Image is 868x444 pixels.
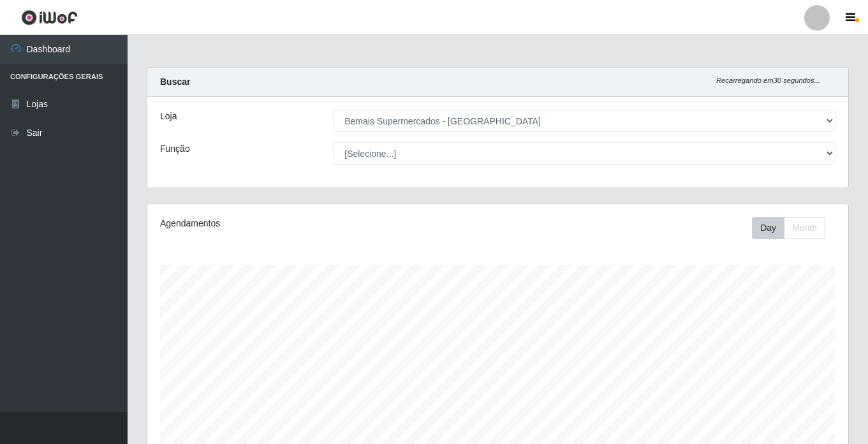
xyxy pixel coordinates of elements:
[752,217,835,239] div: Toolbar with button groups
[160,217,430,230] div: Agendamentos
[752,217,825,239] div: First group
[784,217,825,239] button: Month
[716,77,820,84] i: Recarregando em 30 segundos...
[160,77,190,87] strong: Buscar
[160,110,177,123] label: Loja
[21,10,78,26] img: CoreUI Logo
[752,217,784,239] button: Day
[160,142,190,156] label: Função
